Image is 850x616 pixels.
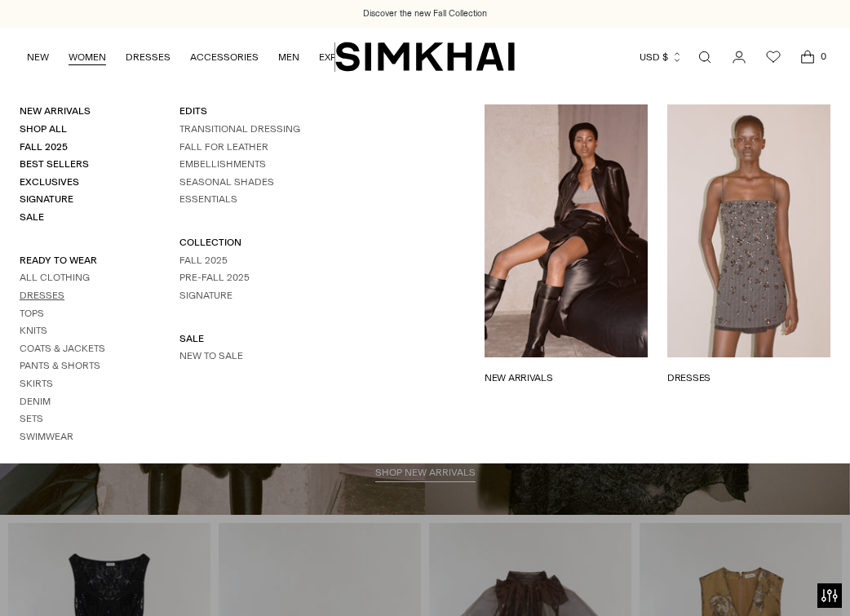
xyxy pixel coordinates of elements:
a: Discover the new Fall Collection [363,7,487,20]
span: 0 [816,49,830,64]
a: NEW [27,39,49,75]
a: Wishlist [757,41,790,73]
a: Open cart modal [791,41,824,73]
a: WOMEN [69,39,106,75]
a: Go to the account page [723,41,755,73]
a: Open search modal [688,41,721,73]
a: MEN [278,39,299,75]
a: ACCESSORIES [190,39,259,75]
a: DRESSES [126,39,170,75]
a: EXPLORE [319,39,361,75]
button: USD $ [640,39,683,75]
a: SIMKHAI [335,41,515,73]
